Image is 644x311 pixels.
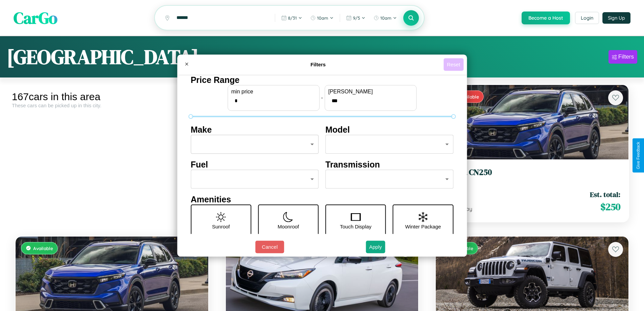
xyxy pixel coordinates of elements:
[444,168,620,177] h3: Honda CN250
[212,222,230,231] p: Sunroof
[444,168,620,184] a: Honda CN2502017
[7,43,199,71] h1: [GEOGRAPHIC_DATA]
[278,13,306,23] button: 8/31
[353,15,360,21] span: 9 / 5
[340,222,371,231] p: Touch Display
[255,241,284,253] button: Cancel
[444,58,463,71] button: Reset
[366,241,385,253] button: Apply
[600,200,620,214] span: $ 250
[278,222,299,231] p: Moonroof
[191,125,319,135] h4: Make
[328,89,413,95] label: [PERSON_NAME]
[12,103,212,108] div: These cars can be picked up in this city.
[575,12,599,24] button: Login
[307,13,337,23] button: 10am
[618,53,634,60] div: Filters
[193,62,444,67] h4: Filters
[590,190,620,199] span: Est. total:
[405,222,441,231] p: Winter Package
[321,93,323,102] p: -
[191,195,453,204] h4: Amenities
[636,142,641,169] div: Give Feedback
[602,12,630,24] button: Sign Up
[609,50,637,64] button: Filters
[14,7,57,29] span: CarGo
[191,160,319,170] h4: Fuel
[522,12,570,24] button: Become a Host
[231,89,316,95] label: min price
[370,13,400,23] button: 10am
[33,245,53,251] span: Available
[12,91,212,103] div: 167 cars in this area
[288,15,297,21] span: 8 / 31
[317,15,328,21] span: 10am
[343,13,369,23] button: 9/5
[326,125,454,135] h4: Model
[380,15,391,21] span: 10am
[191,75,453,85] h4: Price Range
[326,160,454,170] h4: Transmission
